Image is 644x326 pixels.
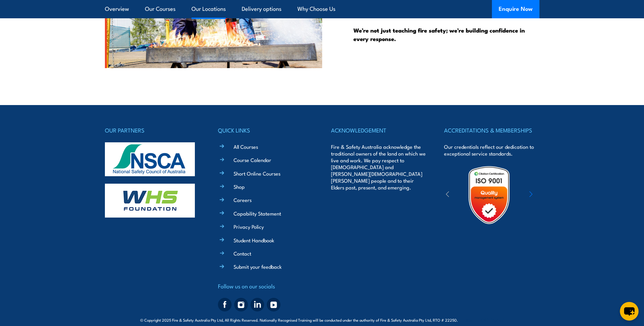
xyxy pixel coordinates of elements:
[234,250,251,257] a: Contact
[466,317,504,323] span: Site:
[105,125,200,135] h4: OUR PARTNERS
[234,143,258,150] a: All Courses
[234,196,252,203] a: Careers
[620,302,639,321] button: chat-button
[353,26,525,43] strong: We’re not just teaching fire safety; we’re building confidence in every response.
[218,125,313,135] h4: QUICK LINKS
[140,317,504,323] span: © Copyright 2025 Fire & Safety Australia Pty Ltd, All Rights Reserved. Nationally Recognised Trai...
[234,263,282,270] a: Submit your feedback
[234,170,280,177] a: Short Online Courses
[105,184,195,218] img: whs-logo-footer
[459,165,519,225] img: Untitled design (19)
[480,316,504,323] a: KND Digital
[234,210,281,217] a: Capability Statement
[234,156,271,163] a: Course Calendar
[444,125,539,135] h4: ACCREDITATIONS & MEMBERSHIPS
[234,237,274,244] a: Student Handbook
[105,142,195,176] img: nsca-logo-footer
[331,143,426,191] p: Fire & Safety Australia acknowledge the traditional owners of the land on which we live and work....
[331,125,426,135] h4: ACKNOWLEDGEMENT
[519,183,578,207] img: ewpa-logo
[234,223,264,230] a: Privacy Policy
[218,281,313,291] h4: Follow us on our socials
[234,183,245,190] a: Shop
[444,143,539,157] p: Our credentials reflect our dedication to exceptional service standards.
